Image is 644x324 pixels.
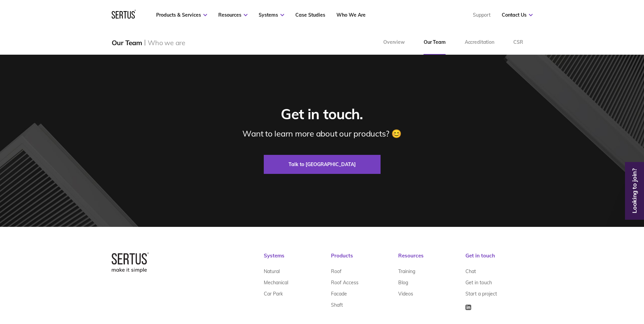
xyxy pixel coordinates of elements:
[331,252,398,266] div: Products
[504,30,533,55] a: CSR
[242,128,401,139] div: Want to learn more about our products? 😊
[374,30,414,55] a: Overview
[455,30,504,55] a: Accreditation
[112,38,142,47] div: Our Team
[465,277,492,288] a: Get in touch
[398,266,415,277] a: Training
[465,288,497,300] a: Start a project
[398,252,465,266] div: Resources
[398,288,413,300] a: Videos
[473,12,491,18] a: Support
[264,266,280,277] a: Natural
[331,277,358,288] a: Roof Access
[331,266,342,277] a: Roof
[156,12,207,18] a: Products & Services
[264,277,288,288] a: Mechanical
[264,155,381,174] a: Talk to [GEOGRAPHIC_DATA]
[502,12,533,18] a: Contact Us
[259,12,284,18] a: Systems
[465,252,533,266] div: Get in touch
[465,305,471,310] img: Icon
[264,288,283,300] a: Car Park
[331,300,343,311] a: Shaft
[281,105,363,123] div: Get in touch.
[627,188,642,194] a: Looking to join?
[218,12,247,18] a: Resources
[264,252,331,266] div: Systems
[295,12,325,18] a: Case Studies
[331,288,347,300] a: Facade
[465,266,476,277] a: Chat
[148,38,185,47] div: Who we are
[336,12,366,18] a: Who We Are
[112,252,149,273] img: logo-box-2bec1e6d7ed5feb70a4f09a85fa1bbdd.png
[398,277,408,288] a: Blog
[522,245,644,324] iframe: Chat Widget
